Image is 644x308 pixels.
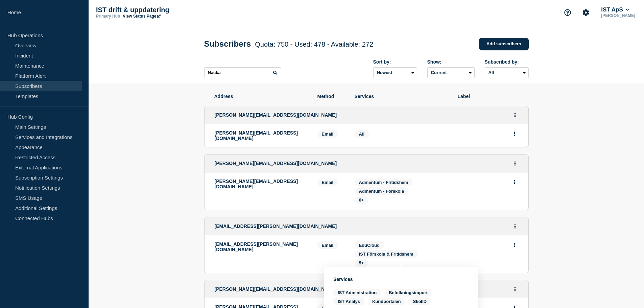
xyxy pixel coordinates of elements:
input: Search subscribers [204,67,281,78]
span: Method [317,94,344,99]
button: Actions [511,284,519,294]
div: Subscribed by: [485,59,529,65]
button: Actions [511,158,519,169]
p: Primary Hub [96,14,120,19]
span: IST Förskola & Fritidshem [359,252,413,257]
div: Show: [427,59,475,65]
span: Befolkningsimport [384,289,432,297]
button: Actions [510,128,519,139]
span: [PERSON_NAME][EMAIL_ADDRESS][DOMAIN_NAME] [215,286,337,292]
span: All [359,132,365,137]
span: [EMAIL_ADDRESS][PERSON_NAME][DOMAIN_NAME] [215,223,337,229]
button: Support [560,5,575,20]
button: Actions [510,240,519,250]
button: Actions [510,177,519,187]
select: Sort by [373,67,417,78]
p: [PERSON_NAME][EMAIL_ADDRESS][DOMAIN_NAME] [215,130,307,141]
span: IST Analys [333,298,364,305]
span: Email [317,241,338,249]
button: Actions [511,221,519,232]
button: IST ApS [600,6,630,13]
span: Admentum - Förskola [359,189,404,194]
span: SkolID [408,298,431,305]
p: IST drift & uppdatering [96,6,231,14]
span: Label [458,94,519,99]
span: Kundportalen [368,298,405,305]
a: Add subscribers [479,38,529,50]
span: Admentum - Fritidshem [359,180,408,185]
p: [PERSON_NAME][EMAIL_ADDRESS][DOMAIN_NAME] [215,179,307,189]
button: Account settings [579,5,593,20]
button: Actions [511,110,519,120]
p: [PERSON_NAME] [600,13,637,18]
span: Email [317,179,338,186]
select: Deleted [427,67,475,78]
h1: Subscribers [204,39,374,49]
h3: Services [333,277,469,282]
span: [PERSON_NAME][EMAIL_ADDRESS][DOMAIN_NAME] [215,112,337,118]
select: Subscribed by [485,67,529,78]
span: [PERSON_NAME][EMAIL_ADDRESS][DOMAIN_NAME] [215,161,337,166]
span: Quota: 750 - Used: 478 - Available: 272 [255,41,373,48]
span: Services [355,94,448,99]
span: Email [317,130,338,138]
span: IST Administration [333,289,381,297]
span: 5+ [359,260,364,265]
span: EduCloud [359,243,380,248]
p: [EMAIL_ADDRESS][PERSON_NAME][DOMAIN_NAME] [215,241,307,252]
span: 6+ [359,197,364,203]
span: Address [214,94,307,99]
a: View Status Page [123,14,160,19]
div: Sort by: [373,59,417,65]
